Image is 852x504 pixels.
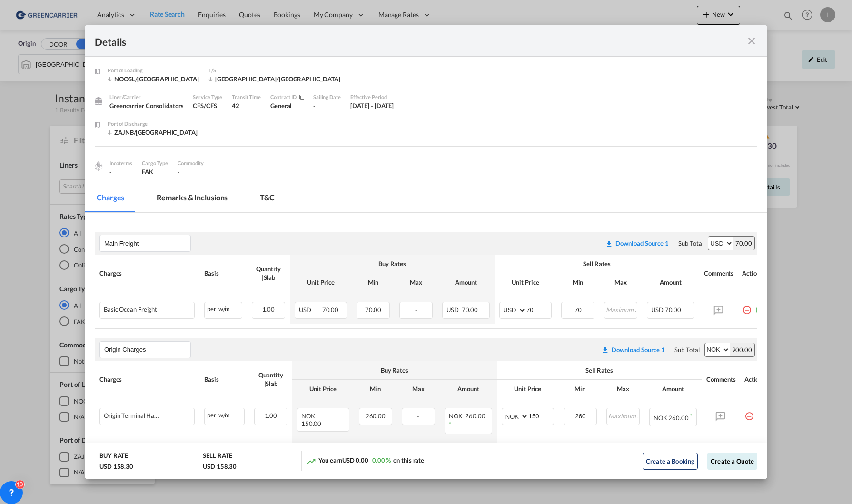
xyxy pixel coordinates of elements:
th: Min [559,380,602,398]
th: Amount [644,380,702,398]
md-tab-item: Remarks & Inclusions [145,186,239,212]
div: FAK [142,168,168,176]
span: USD [299,306,321,314]
div: per_w/m [205,408,244,420]
div: Download original source rate sheet [605,239,669,247]
div: Charges [99,269,195,277]
input: Leg Name [104,343,190,357]
input: Maximum Amount [607,408,639,423]
div: 1 Aug 2025 - 31 Aug 2025 [350,101,394,110]
span: 70.00 [665,306,682,314]
sup: Minimum amount [449,421,451,427]
input: Maximum Amount [605,302,637,316]
button: Download original source rate sheet [597,341,670,358]
div: 900.00 [730,343,754,356]
th: Unit Price [292,380,354,398]
div: Greencarrier Consolidators [109,101,183,110]
div: Basic Ocean Freight [104,306,157,313]
input: Minimum Amount [565,408,596,423]
div: Download Source 1 [615,239,669,247]
span: NOK [449,412,464,420]
th: Unit Price [497,380,559,398]
div: SELL RATE [203,451,232,462]
th: Min [556,273,599,292]
div: Buy Rates [297,366,492,375]
md-tab-item: Charges [85,186,136,212]
div: Quantity | Slab [252,265,285,282]
div: Incoterms [109,159,132,168]
span: 1.00 [265,412,277,419]
md-icon: icon-download [602,346,609,354]
span: 70.00 [462,306,478,314]
th: Max [602,380,644,398]
div: Basis [204,269,242,277]
div: Service Type [193,93,222,101]
md-icon: icon-download [605,240,613,247]
span: NOK [654,414,667,422]
div: Sell Rates [502,366,697,375]
div: per_w/m [205,302,242,314]
sup: Minimum amount [690,413,692,419]
input: 150 [529,408,554,423]
th: Comments [702,361,740,398]
th: Amount [440,380,497,398]
button: Download original source rate sheet [601,235,674,252]
th: Min [352,273,395,292]
th: Max [395,273,437,292]
md-dialog: Port of Loading ... [85,25,767,479]
div: Download original source rate sheet [597,346,670,354]
th: Max [397,380,440,398]
div: - [313,101,341,110]
span: 260.00 [465,412,485,420]
div: Charges [99,375,195,384]
span: 1.00 [262,306,275,313]
div: Quantity | Slab [254,371,287,388]
div: 42 [232,101,261,110]
button: Create a Quote [707,453,757,470]
span: - [178,168,180,176]
th: Max [599,273,642,292]
div: Contract / Rate Agreement / Tariff / Spot Pricing Reference Number [270,93,304,101]
input: Leg Name [104,236,190,250]
div: T/S [208,66,341,75]
div: Download original source rate sheet [601,239,674,247]
div: Download Source 1 [612,346,665,354]
span: NOK [301,412,325,420]
div: Liner/Carrier [109,93,183,101]
div: You earn on this rate [307,456,425,466]
span: USD 0.00 [342,456,368,464]
span: 260.00 [668,414,688,422]
div: Details [95,35,691,47]
div: Port of Loading [108,66,199,75]
th: Amount [437,273,495,292]
div: NOOSL/Oslo [108,75,199,83]
md-icon: icon-plus-circle-outline green-400-fg [755,302,764,311]
span: - [415,306,417,314]
md-icon: icon-minus-circle-outline red-400-fg pt-7 [742,302,752,311]
md-icon: icon-minus-circle-outline red-400-fg pt-7 [744,408,754,417]
div: Origin Terminal Handling Charge [104,412,161,419]
span: USD [446,306,460,314]
th: Unit Price [290,273,352,292]
div: USD 158.30 [99,462,133,471]
div: ZAJNB/Johannesburg [108,128,198,137]
div: Commodity [178,159,204,168]
img: cargo.png [93,161,104,171]
md-icon: icon-trending-up [307,456,316,466]
div: Basis [204,375,245,384]
th: Unit Price [495,273,556,292]
div: General [270,93,313,119]
span: 150.00 [301,420,321,427]
div: BUY RATE [99,451,128,462]
th: Amount [642,273,699,292]
div: Sub Total [678,239,703,247]
div: Sailing Date [313,93,341,101]
span: CFS/CFS [193,102,217,109]
span: 70.00 [365,306,382,314]
th: Action [737,255,769,292]
div: Sub Total [674,346,699,354]
span: 0.00 % [372,456,391,464]
div: Cargo Type [142,159,168,168]
div: 70.00 [733,237,754,250]
md-icon: icon-content-copy [297,95,304,100]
